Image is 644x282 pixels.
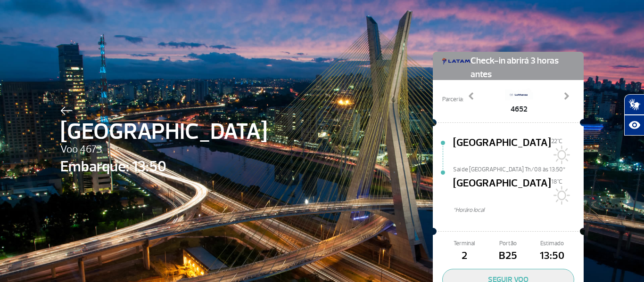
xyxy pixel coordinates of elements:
button: Abrir tradutor de língua de sinais. [624,94,644,115]
span: 22°C [551,137,562,145]
img: Sol [551,145,570,164]
span: Check-in abrirá 3 horas antes [471,52,574,81]
span: Embarque: 13:50 [60,155,267,178]
span: Estimado [530,239,574,248]
div: Plugin de acessibilidade da Hand Talk. [624,94,644,136]
span: [GEOGRAPHIC_DATA] [453,176,551,206]
span: *Horáro local [453,206,584,215]
span: Voo 4673 [60,142,267,158]
span: 4652 [505,104,533,115]
button: Abrir recursos assistivos. [624,115,644,136]
span: Portão [486,239,530,248]
span: 18°C [551,178,562,185]
span: Terminal [442,239,486,248]
span: B25 [486,248,530,264]
span: Sai de [GEOGRAPHIC_DATA] Th/08 às 13:50* [453,165,584,172]
span: [GEOGRAPHIC_DATA] [453,135,551,165]
span: Parceria: [442,95,463,104]
span: 2 [442,248,486,264]
span: [GEOGRAPHIC_DATA] [60,115,267,149]
img: Sol [551,186,570,205]
span: 13:50 [530,248,574,264]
